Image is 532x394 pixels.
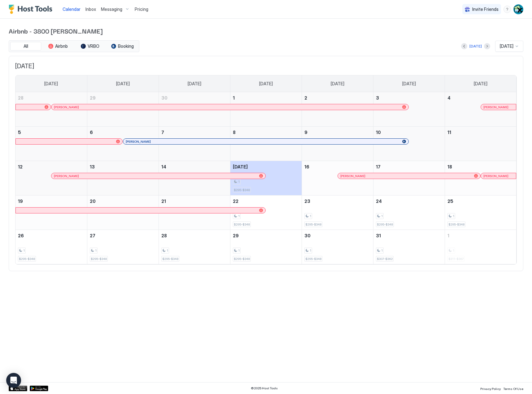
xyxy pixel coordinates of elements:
[188,81,201,87] span: [DATE]
[376,95,379,101] span: 3
[445,92,517,104] a: October 4, 2025
[373,195,445,230] td: October 24, 2025
[159,127,230,161] td: October 7, 2025
[161,130,164,135] span: 7
[448,222,464,226] span: $295-$348
[474,81,487,87] span: [DATE]
[90,199,96,204] span: 20
[162,257,178,261] span: $295-$348
[75,42,106,51] button: VRBO
[304,164,309,169] span: 16
[373,161,445,172] a: October 17, 2025
[253,75,279,92] a: Wednesday
[302,92,373,127] td: October 2, 2025
[340,174,478,178] div: [PERSON_NAME]
[504,6,511,13] div: menu
[503,387,523,391] span: Terms Of Use
[483,174,508,178] span: [PERSON_NAME]
[453,214,454,218] span: 1
[159,127,230,138] a: October 7, 2025
[159,92,230,127] td: September 30, 2025
[18,233,24,238] span: 26
[18,164,23,169] span: 12
[230,127,302,138] a: October 8, 2025
[159,161,230,172] a: October 14, 2025
[87,195,159,207] a: October 20, 2025
[30,386,48,391] a: Google Play Store
[24,43,28,49] span: All
[159,195,230,230] td: October 21, 2025
[85,7,96,12] span: Inbox
[445,127,516,161] td: October 11, 2025
[87,195,159,230] td: October 20, 2025
[15,195,87,230] td: October 19, 2025
[87,230,159,264] td: October 27, 2025
[18,199,23,204] span: 19
[302,127,373,161] td: October 9, 2025
[159,230,230,241] a: October 28, 2025
[159,92,230,104] a: September 30, 2025
[15,195,87,207] a: October 19, 2025
[230,195,302,207] a: October 22, 2025
[445,195,517,207] a: October 25, 2025
[159,195,230,207] a: October 21, 2025
[373,230,445,241] a: October 31, 2025
[15,161,87,195] td: October 12, 2025
[310,214,311,218] span: 1
[445,230,517,241] a: November 1, 2025
[85,6,96,12] a: Inbox
[161,199,166,204] span: 21
[447,233,449,238] span: 1
[480,387,501,391] span: Privacy Policy
[54,174,79,178] span: [PERSON_NAME]
[480,385,501,392] a: Privacy Policy
[325,75,351,92] a: Thursday
[483,105,513,109] div: [PERSON_NAME]
[503,385,523,392] a: Terms Of Use
[396,75,422,92] a: Friday
[445,127,517,138] a: October 11, 2025
[54,105,406,109] div: [PERSON_NAME]
[126,140,151,144] span: [PERSON_NAME]
[9,386,27,391] a: App Store
[484,43,490,49] button: Next month
[54,105,79,109] span: [PERSON_NAME]
[9,5,55,14] a: Host Tools Logo
[302,195,373,230] td: October 23, 2025
[304,199,310,204] span: 23
[233,130,236,135] span: 8
[161,233,167,238] span: 28
[304,233,311,238] span: 30
[101,7,122,12] span: Messaging
[373,92,445,104] a: October 3, 2025
[90,130,93,135] span: 6
[233,233,239,238] span: 29
[445,230,516,264] td: November 1, 2025
[87,92,159,104] a: September 29, 2025
[234,257,250,261] span: $295-$348
[340,174,365,178] span: [PERSON_NAME]
[234,222,250,226] span: $295-$348
[15,230,87,241] a: October 26, 2025
[161,164,166,169] span: 14
[87,92,159,127] td: September 29, 2025
[445,161,517,172] a: October 18, 2025
[469,43,483,50] button: [DATE]
[44,81,58,87] span: [DATE]
[87,161,159,195] td: October 13, 2025
[302,230,373,264] td: October 30, 2025
[181,75,207,92] a: Tuesday
[234,188,250,192] span: $295-$348
[238,180,240,184] span: 1
[230,230,302,241] a: October 29, 2025
[159,230,230,264] td: October 28, 2025
[331,81,344,87] span: [DATE]
[373,161,445,195] td: October 17, 2025
[90,233,95,238] span: 27
[373,92,445,127] td: October 3, 2025
[302,127,373,138] a: October 9, 2025
[238,248,240,253] span: 1
[90,164,95,169] span: 13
